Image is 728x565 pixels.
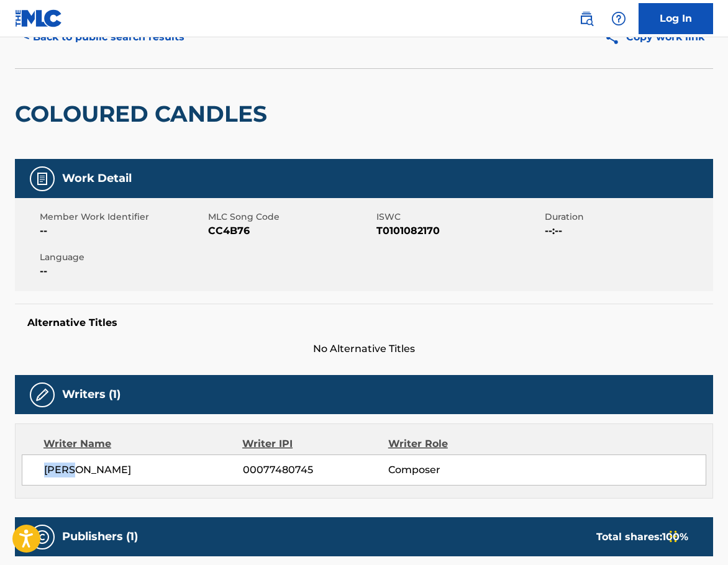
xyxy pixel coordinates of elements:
[666,505,728,565] iframe: Chat Widget
[670,518,677,555] div: Drag
[15,9,63,27] img: MLC Logo
[27,317,701,329] h5: Alternative Titles
[43,436,242,451] div: Writer Name
[662,531,688,543] span: 100 %
[35,387,50,402] img: Writers
[376,210,542,224] span: ISWC
[606,6,631,31] div: Help
[40,224,205,238] span: --
[35,530,50,545] img: Publishers
[62,387,121,402] h5: Writers (1)
[40,264,205,279] span: --
[388,436,521,451] div: Writer Role
[62,530,138,544] h5: Publishers (1)
[388,463,521,477] span: Composer
[243,463,388,477] span: 00077480745
[545,210,710,224] span: Duration
[208,224,373,238] span: CC4B76
[611,11,626,26] img: help
[44,463,243,477] span: [PERSON_NAME]
[596,22,713,53] button: Copy work link
[242,436,388,451] div: Writer IPI
[15,341,713,356] span: No Alternative Titles
[15,100,273,128] h2: COLOURED CANDLES
[62,171,132,186] h5: Work Detail
[15,22,193,53] button: < Back to public search results
[208,210,373,224] span: MLC Song Code
[376,224,542,238] span: T0101082170
[574,6,599,31] a: Public Search
[40,210,205,224] span: Member Work Identifier
[579,11,594,26] img: search
[639,3,713,34] a: Log In
[40,251,205,264] span: Language
[596,530,688,545] div: Total shares:
[545,224,710,238] span: --:--
[35,171,50,186] img: Work Detail
[604,30,626,45] img: Copy work link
